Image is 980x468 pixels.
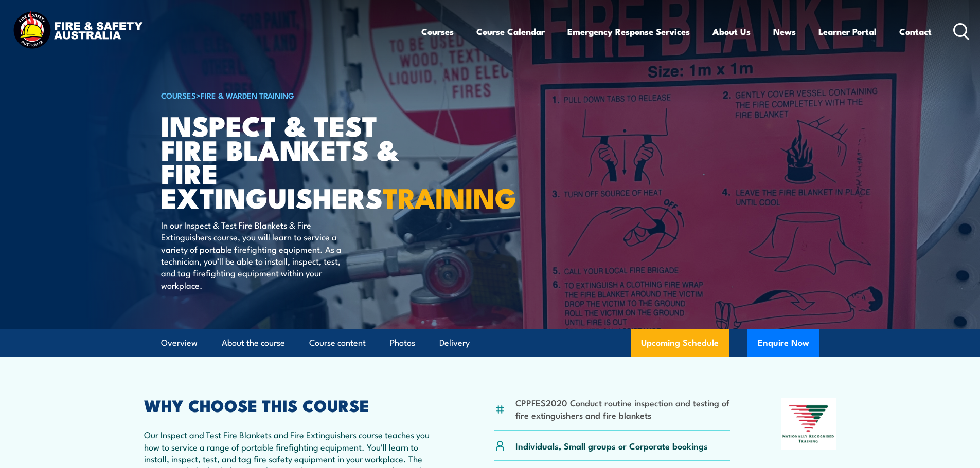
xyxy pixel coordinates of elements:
[631,329,729,357] a: Upcoming Schedule
[309,329,366,357] a: Course content
[144,398,444,412] h2: WHY CHOOSE THIS COURSE
[161,329,198,357] a: Overview
[567,18,690,45] a: Emergency Response Services
[161,219,349,291] p: In our Inspect & Test Fire Blankets & Fire Extinguishers course, you will learn to service a vari...
[161,89,415,101] h6: >
[390,329,415,357] a: Photos
[201,89,294,101] a: Fire & Warden Training
[773,18,796,45] a: News
[421,18,454,45] a: Courses
[899,18,932,45] a: Contact
[781,398,836,450] img: Nationally Recognised Training logo.
[476,18,545,45] a: Course Calendar
[161,89,196,101] a: COURSES
[222,329,285,357] a: About the course
[515,397,731,421] li: CPPFES2020 Conduct routine inspection and testing of fire extinguishers and fire blankets
[712,18,751,45] a: About Us
[747,329,819,357] button: Enquire Now
[515,440,708,452] p: Individuals, Small groups or Corporate bookings
[818,18,877,45] a: Learner Portal
[439,329,470,357] a: Delivery
[383,175,516,218] strong: TRAINING
[161,113,415,209] h1: Inspect & Test Fire Blankets & Fire Extinguishers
